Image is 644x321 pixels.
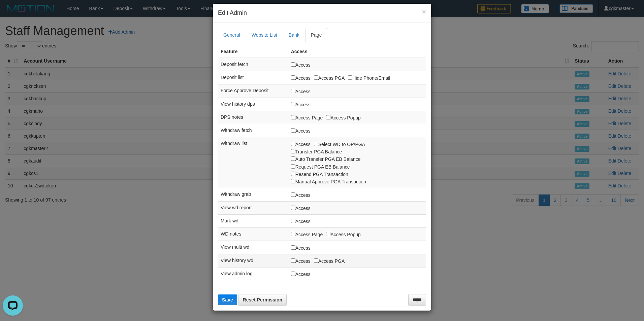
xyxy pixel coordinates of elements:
td: Withdraw fetch [218,124,288,137]
input: Resend PGA Transaction [291,172,295,176]
a: General [218,28,246,42]
label: Access [291,204,311,212]
input: Access Page [291,115,295,119]
label: Access Page [291,230,323,238]
label: Auto Transfer PGA EB Balance [291,155,361,163]
span: Reset Permission [243,297,283,302]
input: Access [291,245,295,250]
input: Hide Phone/Email [348,75,352,80]
input: Access [291,219,295,223]
input: Select WD to OP/PGA [314,142,318,146]
input: Access [291,62,295,67]
input: Access [291,128,295,133]
input: Access [291,206,295,210]
td: WD notes [218,228,288,241]
input: Access [291,272,295,276]
td: Mark wd [218,214,288,227]
a: Bank [283,28,305,42]
input: Access [291,75,295,80]
input: Access Popup [326,115,330,119]
label: Access [291,101,311,108]
td: Deposit list [218,71,288,84]
label: Access Page [291,114,323,121]
label: Access PGA [314,257,345,264]
input: Access [291,142,295,146]
label: Access Popup [326,230,361,238]
a: Website List [246,28,283,42]
input: Transfer PGA Balance [291,149,295,153]
input: Auto Transfer PGA EB Balance [291,156,295,161]
td: Withdraw list [218,137,288,188]
td: View wd report [218,201,288,214]
td: View history wd [218,254,288,267]
label: Access [291,191,311,199]
th: Feature [218,45,288,58]
td: Force Approve Deposit [218,84,288,98]
label: Access [291,244,311,251]
h4: Edit Admin [218,9,426,17]
span: Save [222,297,233,302]
input: Access [291,89,295,93]
label: Access [291,217,311,225]
input: Access Popup [326,232,330,236]
label: Access [291,87,311,95]
td: View history dps [218,98,288,111]
td: View admin log [218,267,288,281]
label: Access [291,140,311,148]
input: Access Page [291,232,295,236]
input: Manual Approve PGA Transaction [291,179,295,183]
label: Transfer PGA Balance [291,148,342,155]
button: Save [218,294,237,305]
label: Access [291,127,311,134]
label: Access [291,257,311,264]
input: Access [291,192,295,197]
input: Access [291,102,295,106]
button: Open LiveChat chat widget [3,3,23,23]
a: Reset Permission [238,294,287,306]
td: Deposit fetch [218,58,288,71]
label: Hide Phone/Email [348,74,390,81]
input: Access [291,258,295,263]
input: Access PGA [314,258,318,263]
button: × [422,8,426,15]
label: Access [291,61,311,68]
input: Request PGA EB Balance [291,164,295,169]
input: Access PGA [314,75,318,80]
label: Request PGA EB Balance [291,163,350,170]
td: View multi wd [218,241,288,254]
td: Withdraw grab [218,188,288,201]
label: Manual Approve PGA Transaction [291,178,366,185]
td: DPS notes [218,111,288,124]
th: Access [288,45,426,58]
label: Access [291,270,311,278]
label: Access [291,74,311,81]
a: Page [305,28,327,42]
label: Resend PGA Transaction [291,170,348,178]
label: Access Popup [326,114,361,121]
label: Select WD to OP/PGA [314,140,365,148]
label: Access PGA [314,74,345,81]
